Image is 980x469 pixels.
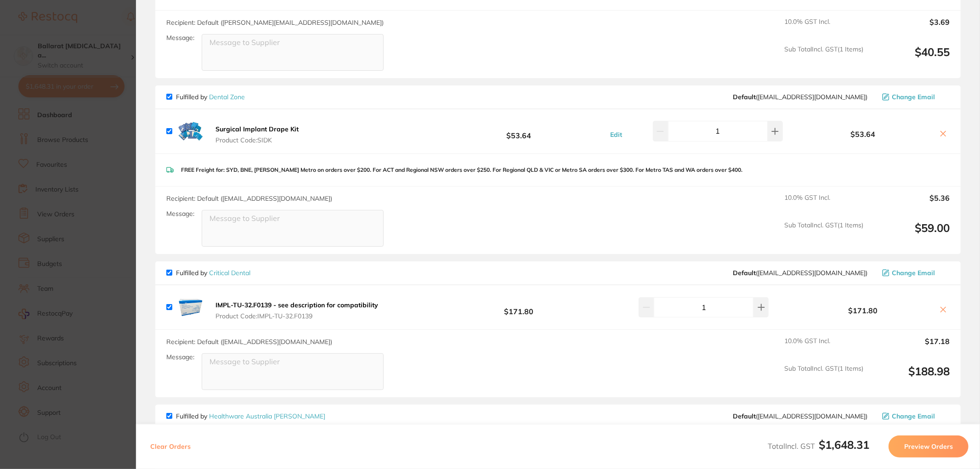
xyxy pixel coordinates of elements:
span: 10.0 % GST Incl. [784,18,863,38]
span: info@criticaldental.com.au [733,269,867,277]
b: Surgical Implant Drape Kit [215,125,299,133]
span: Total Incl. GST [768,441,869,451]
span: hello@dentalzone.com.au [733,93,867,101]
span: Sub Total Incl. GST ( 1 Items) [784,365,863,390]
p: Fulfilled by [176,93,245,101]
img: Nzkwemx0YQ [176,117,205,146]
p: Fulfilled by [176,412,325,420]
b: Default [733,269,756,277]
span: Change Email [892,93,935,101]
span: 10.0 % GST Incl. [784,337,863,357]
b: $53.64 [441,123,597,140]
button: Change Email [879,269,950,277]
span: info@healthwareaustralia.com.au [733,412,867,420]
button: Surgical Implant Drape Kit Product Code:SIDK [213,125,301,144]
label: Message: [166,34,194,42]
span: Sub Total Incl. GST ( 1 Items) [784,221,863,247]
span: Sub Total Incl. GST ( 1 Items) [784,45,863,71]
span: Recipient: Default ( [EMAIL_ADDRESS][DOMAIN_NAME] ) [166,338,332,346]
span: Recipient: Default ( [EMAIL_ADDRESS][DOMAIN_NAME] ) [166,194,332,203]
button: Edit [607,130,625,139]
span: Product Code: SIDK [215,136,299,144]
b: $171.80 [793,306,933,315]
b: Default [733,412,756,420]
span: 10.0 % GST Incl. [784,194,863,214]
span: Product Code: IMPL-TU-32.F0139 [215,312,378,320]
output: $17.18 [871,337,950,357]
p: Fulfilled by [176,269,250,277]
button: Clear Orders [147,435,193,458]
b: $1,648.31 [819,438,869,452]
output: $188.98 [871,365,950,390]
button: Preview Orders [889,435,969,458]
button: Change Email [879,412,950,420]
label: Message: [166,210,194,218]
span: Recipient: Default ( [PERSON_NAME][EMAIL_ADDRESS][DOMAIN_NAME] ) [166,18,384,27]
span: Change Email [892,269,935,277]
a: Critical Dental [209,269,250,277]
output: $40.55 [871,45,950,71]
b: Default [733,93,756,101]
a: Dental Zone [209,93,245,101]
a: Healthware Australia [PERSON_NAME] [209,412,325,420]
output: $5.36 [871,194,950,214]
img: NjBmbTg4aw [176,293,205,322]
label: Message: [166,353,194,361]
span: Change Email [892,412,935,420]
p: FREE Freight for: SYD, BNE, [PERSON_NAME] Metro on orders over $200. For ACT and Regional NSW ord... [181,167,742,173]
b: $171.80 [441,299,597,316]
b: $53.64 [793,130,933,138]
output: $3.69 [871,18,950,38]
b: IMPL-TU-32.F0139 - see description for compatibility [215,301,378,309]
button: Change Email [879,93,950,101]
output: $59.00 [871,221,950,247]
button: IMPL-TU-32.F0139 - see description for compatibility Product Code:IMPL-TU-32.F0139 [213,301,381,320]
